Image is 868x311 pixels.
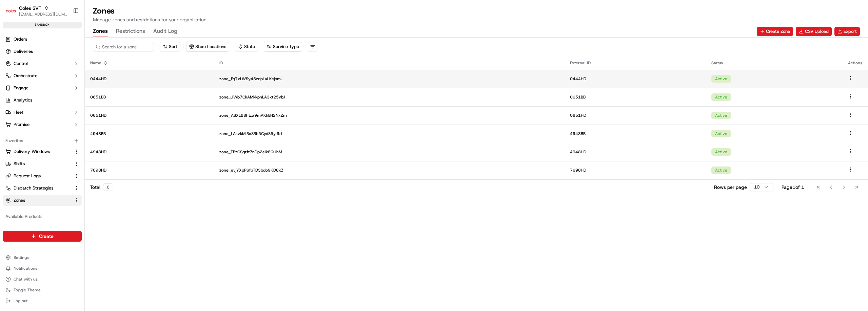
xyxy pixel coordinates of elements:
[3,70,82,81] button: Orchestrate
[570,94,701,100] p: 0651BB
[57,134,63,139] div: 💻
[14,255,29,260] span: Settings
[31,65,111,71] div: Start new chat
[570,113,701,118] p: 0651HD
[3,264,82,273] button: Notifications
[3,231,82,242] button: Create
[570,131,701,136] p: 4948BB
[93,42,154,51] input: Search for a zone
[14,298,27,304] span: Log out
[219,131,559,136] p: zone_LAkvkMiBeSBb5CydS5yi9d
[105,87,123,95] button: See all
[7,88,45,93] div: Past conversations
[7,7,20,20] img: Nash
[14,73,37,79] span: Orchestrate
[5,173,71,179] a: Request Logs
[60,105,74,110] span: [DATE]
[48,149,82,155] a: Powered byPylon
[7,134,12,139] div: 📗
[14,185,53,191] span: Dispatch Strategies
[14,65,26,77] img: 6896339556228_8d8ce7a9af23287cc65f_72.jpg
[7,65,19,77] img: 1736555255976-a54dd68f-1ca7-489b-9aae-adbdc363a1c4
[14,61,28,67] span: Control
[153,26,177,37] button: Audit Log
[3,107,82,118] button: Fleet
[14,109,23,115] span: Fleet
[14,197,25,203] span: Zones
[219,94,559,100] p: zone_UWb7CkAMkkpnLA3xt25vbJ
[3,195,82,206] button: Zones
[93,5,860,16] h1: Zones
[186,42,229,52] button: Store Locations
[5,197,71,203] a: Zones
[711,93,731,101] div: Active
[116,26,145,37] button: Restrictions
[3,3,70,19] button: Coles SVTColes SVT[EMAIL_ADDRESS][DOMAIN_NAME]
[3,95,82,106] a: Analytics
[3,285,82,295] button: Toggle Theme
[235,42,258,51] button: State
[67,150,82,155] span: Pylon
[14,121,29,128] span: Promise
[5,149,71,155] a: Delivery Windows
[3,46,82,57] a: Deliveries
[90,149,209,155] p: 4948HD
[711,148,731,156] div: Active
[796,27,832,36] button: CSV Upload
[55,130,112,142] a: 💻API Documentation
[103,183,113,191] div: 6
[90,183,113,191] div: Total
[90,168,209,173] p: 7698HD
[711,75,731,83] div: Active
[570,149,701,155] p: 4948HD
[3,222,82,233] button: Nash AI
[7,27,123,38] p: Welcome 👋
[711,166,731,174] div: Active
[3,22,82,28] div: sandbox
[64,133,109,140] span: API Documentation
[160,42,180,51] button: Sort
[219,168,559,173] p: zone_evjYXpP6fbTD3bdo9KD8xZ
[570,76,701,82] p: 0444HD
[3,135,82,146] div: Favorites
[90,60,209,66] div: Name
[3,183,82,194] button: Dispatch Strategies
[3,146,82,157] button: Delivery Windows
[219,149,559,155] p: zone_TBzCSgzft7nDp2eik8QUhM
[19,5,41,12] button: Coles SVT
[31,71,93,77] div: We're available if you need us!
[14,276,38,282] span: Chat with us!
[711,112,731,119] div: Active
[5,5,16,16] img: Coles SVT
[18,44,122,51] input: Got a question? Start typing here...
[3,274,82,284] button: Chat with us!
[3,119,82,130] button: Promise
[3,296,82,306] button: Log out
[5,185,71,191] a: Dispatch Strategies
[711,130,731,137] div: Active
[14,85,28,91] span: Engage
[711,60,837,66] div: Status
[3,211,82,222] div: Available Products
[14,173,41,179] span: Request Logs
[3,253,82,262] button: Settings
[4,130,55,142] a: 📗Knowledge Base
[90,94,209,100] p: 0651BB
[14,287,41,293] span: Toggle Theme
[570,60,701,66] div: External ID
[93,26,108,37] button: Zones
[3,158,82,169] button: Shifts
[93,16,860,23] p: Manage zones and restrictions for your organization
[90,113,209,118] p: 0651HD
[56,105,59,110] span: •
[14,161,25,167] span: Shifts
[219,113,559,118] p: zone_ASXL28htza9mAKkEH2NxZm
[19,12,67,17] button: [EMAIL_ADDRESS][DOMAIN_NAME]
[264,42,302,51] button: Service Type
[90,76,209,82] p: 0444HD
[570,168,701,173] p: 7698HD
[186,42,229,51] button: Store Locations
